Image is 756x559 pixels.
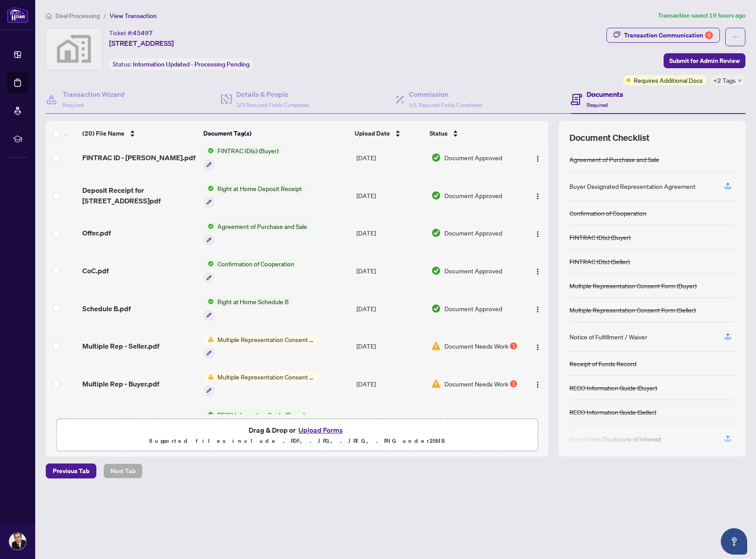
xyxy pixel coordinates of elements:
[62,89,125,99] h4: Transaction Wizard
[569,359,636,368] div: Receipt of Funds Record
[721,528,747,555] button: Open asap
[664,53,745,68] button: Submit for Admin Review
[296,424,345,436] button: Upload Forms
[249,424,345,436] span: Drag & Drop or
[534,344,541,351] img: Logo
[204,297,214,306] img: Status Icon
[431,191,441,200] img: Document Status
[606,28,720,43] button: Transaction Communication6
[444,266,502,276] span: Document Approved
[534,306,541,313] img: Logo
[705,31,713,39] div: 6
[109,58,253,70] div: Status:
[444,304,502,313] span: Document Approved
[510,380,517,387] div: 1
[510,342,517,349] div: 1
[82,228,111,238] span: Offer.pdf
[444,228,502,238] span: Document Approved
[409,89,482,99] h4: Commission
[46,13,52,19] span: home
[7,7,28,23] img: logo
[9,533,26,550] img: Profile Icon
[569,332,647,342] div: Notice of Fulfillment / Waiver
[110,12,157,20] span: View Transaction
[534,155,541,162] img: Logo
[82,341,159,351] span: Multiple Rep - Seller.pdf
[62,436,532,446] p: Supported files include .PDF, .JPG, .JPEG, .PNG under 25 MB
[569,305,696,315] div: Multiple Representation Consent Form (Seller)
[531,226,545,240] button: Logo
[624,28,713,42] div: Transaction Communication
[204,410,214,419] img: Status Icon
[587,89,623,99] h4: Documents
[531,188,545,202] button: Logo
[353,403,428,441] td: [DATE]
[534,381,541,388] img: Logo
[103,11,106,21] li: /
[431,266,441,276] img: Document Status
[204,221,311,245] button: Status IconAgreement of Purchase and Sale
[214,146,282,155] span: FINTRAC ID(s) (Buyer)
[431,228,441,238] img: Document Status
[204,335,318,358] button: Status IconMultiple Representation Consent Form (Seller)
[204,372,214,382] img: Status Icon
[569,257,630,266] div: FINTRAC ID(s) (Seller)
[55,12,100,20] span: Deal Processing
[569,132,650,144] span: Document Checklist
[236,89,309,99] h4: Details & People
[426,121,520,146] th: Status
[204,221,214,231] img: Status Icon
[429,129,448,138] span: Status
[355,129,390,138] span: Upload Date
[214,259,298,268] span: Confirmation of Cooperation
[444,379,508,389] span: Document Needs Work
[353,252,428,290] td: [DATE]
[569,208,646,218] div: Confirmation of Cooperation
[82,303,131,314] span: Schedule B.pdf
[236,102,309,108] span: 3/3 Required Fields Completed
[204,259,214,268] img: Status Icon
[133,60,250,68] span: Information Updated - Processing Pending
[109,28,153,38] div: Ticket #:
[353,365,428,403] td: [DATE]
[531,339,545,353] button: Logo
[431,304,441,313] img: Document Status
[204,184,214,193] img: Status Icon
[531,264,545,278] button: Logo
[57,419,537,452] span: Drag & Drop orUpload FormsSupported files include .PDF, .JPG, .JPEG, .PNG under25MB
[204,297,292,320] button: Status IconRight at Home Schedule B
[204,146,282,169] button: Status IconFINTRAC ID(s) (Buyer)
[713,75,736,85] span: +2 Tags
[531,377,545,391] button: Logo
[204,335,214,344] img: Status Icon
[353,139,428,177] td: [DATE]
[444,341,508,351] span: Document Needs Work
[82,379,159,389] span: Multiple Rep - Buyer.pdf
[82,185,197,206] span: Deposit Receipt for [STREET_ADDRESS]pdf
[82,152,195,163] span: FINTRAC ID - [PERSON_NAME].pdf
[569,281,697,291] div: Multiple Representation Consent Form (Buyer)
[214,335,318,344] span: Multiple Representation Consent Form (Seller)
[200,121,351,146] th: Document Tag(s)
[133,29,153,37] span: 45497
[353,214,428,252] td: [DATE]
[214,221,311,231] span: Agreement of Purchase and Sale
[204,146,214,155] img: Status Icon
[82,265,109,276] span: CoC.pdf
[214,372,318,382] span: Multiple Representation Consent Form (Buyer)
[669,54,740,68] span: Submit for Admin Review
[353,327,428,365] td: [DATE]
[732,34,738,40] span: ellipsis
[109,38,174,48] span: [STREET_ADDRESS]
[53,464,89,478] span: Previous Tab
[409,102,482,108] span: 1/1 Required Fields Completed
[214,184,305,193] span: Right at Home Deposit Receipt
[534,231,541,238] img: Logo
[204,184,305,207] button: Status IconRight at Home Deposit Receipt
[214,410,308,419] span: RECO Information Guide (Buyer)
[82,129,125,138] span: (20) File Name
[569,383,657,393] div: RECO Information Guide (Buyer)
[431,341,441,351] img: Document Status
[531,302,545,316] button: Logo
[534,268,541,275] img: Logo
